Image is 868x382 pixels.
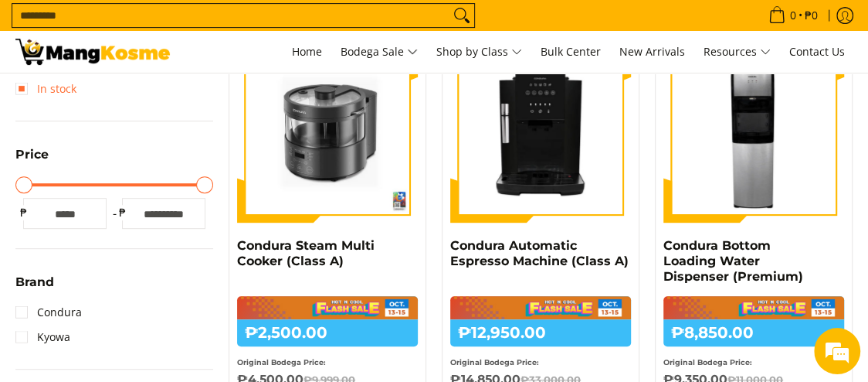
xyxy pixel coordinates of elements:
[15,148,49,172] summary: Open
[292,44,322,59] span: Home
[90,101,213,257] span: We're online!
[663,319,844,346] h6: ₱8,850.00
[663,238,803,284] a: Condura Bottom Loading Water Dispenser (Premium)
[15,205,31,220] span: ₱
[284,31,330,73] a: Home
[15,148,49,161] span: Price
[80,87,259,107] div: Chat with us now
[764,7,822,24] span: •
[429,31,530,73] a: Shop by Class
[450,319,631,346] h6: ₱12,950.00
[15,325,70,350] a: Kyowa
[450,238,629,268] a: Condura Automatic Espresso Machine (Class A)
[789,44,845,59] span: Contact Us
[436,43,522,62] span: Shop by Class
[237,358,326,367] small: Original Bodega Price:
[341,43,418,62] span: Bodega Sale
[450,42,631,223] img: Condura Automatic Espresso Machine (Class A)
[802,10,820,21] span: ₱0
[663,42,844,223] img: Condura Bottom Loading Water Dispenser (Premium)
[114,205,130,220] span: ₱
[663,358,752,367] small: Original Bodega Price:
[185,31,853,73] nav: Main Menu
[15,276,54,288] span: Brand
[15,276,54,300] summary: Open
[612,31,693,73] a: New Arrivals
[8,234,294,288] textarea: Type your message and hit 'Enter'
[619,44,685,59] span: New Arrivals
[533,31,609,73] a: Bulk Center
[450,358,539,367] small: Original Bodega Price:
[237,42,418,223] img: Condura Steam Multi Cooker (Class A)
[782,31,853,73] a: Contact Us
[449,4,474,27] button: Search
[237,319,418,346] h6: ₱2,500.00
[788,10,798,21] span: 0
[237,238,375,268] a: Condura Steam Multi Cooker (Class A)
[704,43,771,62] span: Resources
[253,8,290,45] div: Minimize live chat window
[15,39,170,65] img: Hot N Cool: Mang Kosme MID-PAYDAY APPLIANCES SALE! l Mang Kosme
[333,31,426,73] a: Bodega Sale
[541,44,601,59] span: Bulk Center
[15,300,82,325] a: Condura
[15,77,76,101] a: In stock
[696,31,778,73] a: Resources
